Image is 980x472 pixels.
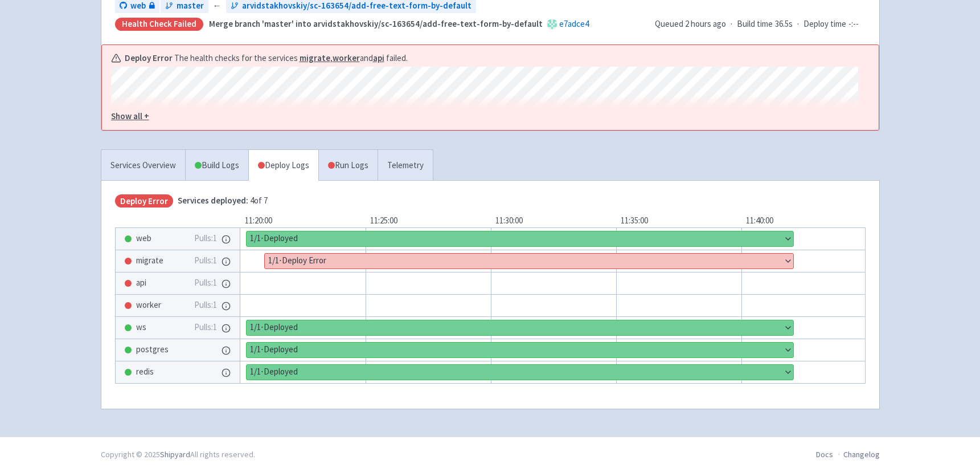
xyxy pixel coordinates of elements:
[111,111,149,121] u: Show all +
[559,18,589,29] a: e7adce4
[848,18,859,31] span: -:--
[136,232,151,245] span: web
[240,214,366,227] div: 11:20:00
[115,18,203,31] div: Health check failed
[655,18,726,29] span: Queued
[333,52,360,63] a: worker
[136,276,146,290] span: api
[101,449,255,461] div: Copyright © 2025 All rights reserved.
[803,18,846,31] span: Deploy time
[194,254,217,267] span: Pulls: 1
[174,52,409,65] span: The health checks for the services , and failed.
[366,214,491,227] div: 11:25:00
[115,194,173,207] span: Deploy Error
[101,150,185,181] a: Services Overview
[194,232,217,245] span: Pulls: 1
[300,52,330,63] a: migrate
[741,214,867,227] div: 11:40:00
[125,52,173,65] b: Deploy Error
[194,299,217,312] span: Pulls: 1
[775,18,793,31] span: 36.5s
[194,321,217,334] span: Pulls: 1
[616,214,741,227] div: 11:35:00
[136,365,154,379] span: redis
[136,254,163,267] span: migrate
[194,276,217,290] span: Pulls: 1
[373,52,384,63] a: api
[816,449,833,459] a: Docs
[248,150,318,181] a: Deploy Logs
[178,194,268,207] span: 4 of 7
[136,343,169,356] span: postgres
[685,18,726,29] time: 2 hours ago
[136,321,146,334] span: ws
[737,18,773,31] span: Build time
[378,150,433,181] a: Telemetry
[178,195,248,206] span: Services deployed:
[655,18,866,31] div: · ·
[111,110,858,123] button: Show all +
[318,150,378,181] a: Run Logs
[843,449,880,459] a: Changelog
[491,214,616,227] div: 11:30:00
[186,150,248,181] a: Build Logs
[160,449,190,459] a: Shipyard
[209,18,543,29] strong: Merge branch 'master' into arvidstakhovskiy/sc-163654/add-free-text-form-by-default
[136,299,161,312] span: worker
